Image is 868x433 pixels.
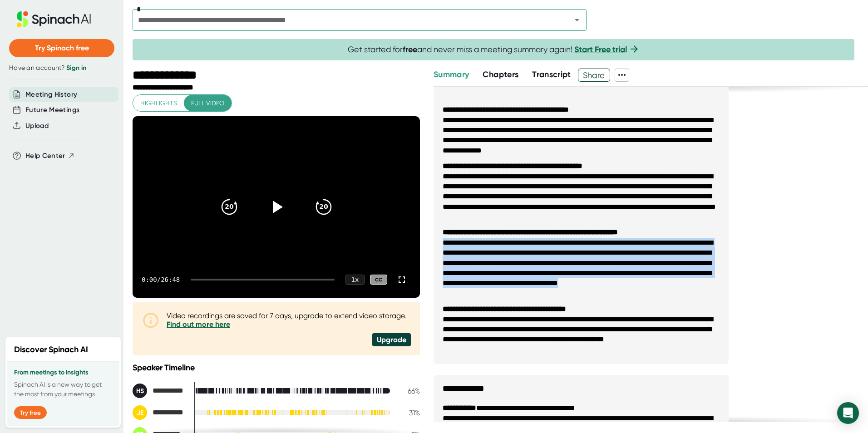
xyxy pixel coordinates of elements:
a: Find out more here [167,320,230,329]
button: Try Spinach free [9,39,114,57]
button: Summary [434,69,469,81]
p: Spinach AI is a new way to get the most from your meetings [14,380,112,399]
button: Upload [25,121,49,131]
span: Transcript [532,69,571,79]
button: Future Meetings [25,105,79,115]
div: JE [133,405,147,420]
button: Open [571,14,583,26]
button: Highlights [133,95,184,112]
span: Help Center [25,151,65,161]
h3: From meetings to insights [14,369,112,376]
div: John Emtman [133,405,187,420]
div: 66 % [397,387,420,395]
h2: Discover Spinach AI [14,344,88,356]
div: 0:00 / 26:48 [142,276,180,283]
span: Chapters [483,69,518,79]
button: Try free [14,406,47,419]
div: Speaker Timeline [133,363,420,373]
div: Have an account? [9,64,114,72]
div: HS [133,384,147,398]
button: Full video [184,95,232,112]
button: Help Center [25,151,75,161]
button: Transcript [532,69,571,81]
a: Start Free trial [574,44,627,54]
div: Open Intercom Messenger [837,402,859,424]
span: Summary [434,69,469,79]
button: Meeting History [25,89,77,100]
div: Hawn, Steve [133,384,187,398]
button: Chapters [483,69,518,81]
span: Get started for and never miss a meeting summary again! [348,44,640,55]
div: 1 x [345,275,365,285]
div: Upgrade [372,333,411,346]
span: Full video [191,98,224,109]
div: Video recordings are saved for 7 days, upgrade to extend video storage. [167,311,411,329]
button: Share [578,69,610,82]
span: Share [578,67,610,83]
b: free [403,44,417,54]
span: Highlights [140,98,177,109]
span: Try Spinach free [35,44,89,52]
div: 31 % [397,408,420,417]
a: Sign in [66,64,86,72]
div: CC [370,275,387,285]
